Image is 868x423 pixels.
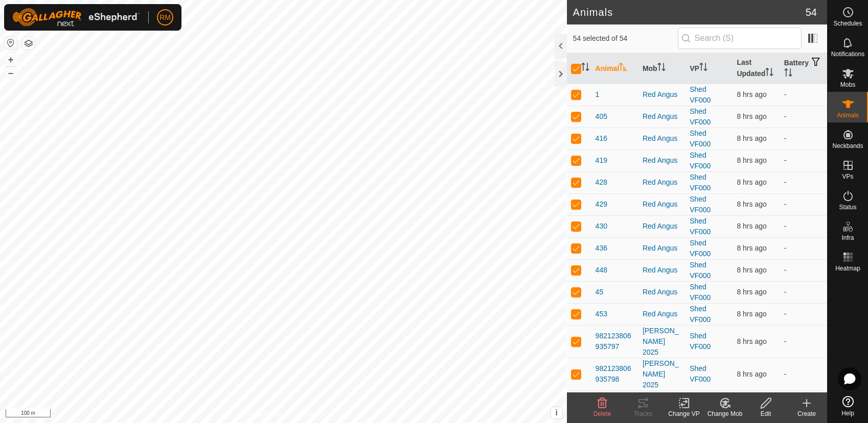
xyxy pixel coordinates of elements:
p-sorticon: Activate to sort [657,64,666,72]
span: 29 Aug 2025, 8:06 am [737,266,766,274]
span: 419 [596,155,607,166]
div: Red Angus [643,111,681,122]
a: Shed VF000 [690,151,711,170]
th: VP [686,53,733,84]
span: 448 [596,265,607,276]
a: Shed VF000 [690,195,711,214]
span: 29 Aug 2025, 8:06 am [737,310,766,318]
span: Help [841,410,854,416]
span: 29 Aug 2025, 8:05 am [737,156,766,164]
a: Contact Us [293,410,324,419]
div: Red Angus [643,265,681,276]
span: 29 Aug 2025, 8:06 am [737,244,766,252]
span: 428 [596,177,607,188]
span: 416 [596,133,607,144]
th: Mob [638,53,686,84]
td: - [780,325,827,358]
td: - [780,390,827,423]
div: Edit [745,409,786,418]
td: - [780,303,827,325]
span: Mobs [840,82,855,88]
button: i [551,407,562,418]
a: Shed VF000 [690,283,711,302]
p-sorticon: Activate to sort [784,70,792,78]
td: - [780,150,827,171]
a: Shed VF000 [690,217,711,236]
div: Tracks [623,409,664,418]
button: + [5,54,17,66]
a: Shed VF000 [690,173,711,192]
a: Shed VF000 [690,129,711,148]
td: - [780,237,827,259]
img: Gallagher Logo [12,8,140,27]
td: - [780,358,827,390]
span: 430 [596,221,607,232]
td: - [780,84,827,106]
span: 29 Aug 2025, 8:05 am [737,370,766,378]
div: Change Mob [704,409,745,418]
span: Heatmap [835,265,860,271]
span: 29 Aug 2025, 8:06 am [737,288,766,296]
td: - [780,259,827,281]
p-sorticon: Activate to sort [619,64,627,72]
span: 436 [596,243,607,254]
div: Red Angus [643,221,681,232]
span: 429 [596,199,607,210]
td: - [780,281,827,303]
a: Shed VF000 [690,107,711,126]
div: Red Angus [643,287,681,297]
a: Privacy Policy [243,410,281,419]
span: 54 selected of 54 [573,33,678,44]
div: [PERSON_NAME] 2025 [643,326,681,358]
td: - [780,128,827,150]
span: VPs [842,173,853,180]
span: 29 Aug 2025, 8:06 am [737,222,766,230]
th: Last Updated [733,53,780,84]
div: [PERSON_NAME] 2025 [643,391,681,423]
button: Reset Map [5,37,17,49]
span: Notifications [831,51,864,57]
button: Map Layers [22,37,35,49]
span: 29 Aug 2025, 8:05 am [737,178,766,186]
a: Shed VF000 [690,364,711,383]
span: 29 Aug 2025, 8:06 am [737,200,766,208]
span: 54 [806,5,817,20]
div: Red Angus [643,89,681,100]
h2: Animals [573,6,806,18]
span: 982123806935797 [596,331,634,352]
span: 45 [596,287,604,297]
input: Search (S) [678,28,802,49]
span: Neckbands [832,143,863,149]
a: Shed VF000 [690,305,711,324]
td: - [780,106,827,128]
div: Create [786,409,827,418]
a: Shed VF000 [690,239,711,258]
th: Battery [780,53,827,84]
span: Status [839,204,856,210]
p-sorticon: Activate to sort [699,64,707,72]
span: 453 [596,309,607,319]
div: [PERSON_NAME] 2025 [643,358,681,390]
span: 29 Aug 2025, 8:06 am [737,112,766,120]
div: Red Angus [643,155,681,166]
p-sorticon: Activate to sort [765,69,773,78]
button: – [5,67,17,79]
span: 982123806935798 [596,363,634,385]
div: Red Angus [643,133,681,144]
div: Change VP [664,409,704,418]
div: Red Angus [643,243,681,254]
span: 405 [596,111,607,122]
p-sorticon: Activate to sort [581,64,589,72]
div: Red Angus [643,199,681,210]
td: - [780,215,827,237]
span: i [555,408,557,417]
span: 1 [596,89,600,100]
span: Delete [593,410,611,417]
span: RM [159,12,171,23]
span: 29 Aug 2025, 8:06 am [737,134,766,142]
a: Shed VF000 [690,261,711,280]
th: Animal [591,53,638,84]
span: 29 Aug 2025, 8:06 am [737,90,766,98]
span: 29 Aug 2025, 7:55 am [737,337,766,345]
div: Red Angus [643,177,681,188]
